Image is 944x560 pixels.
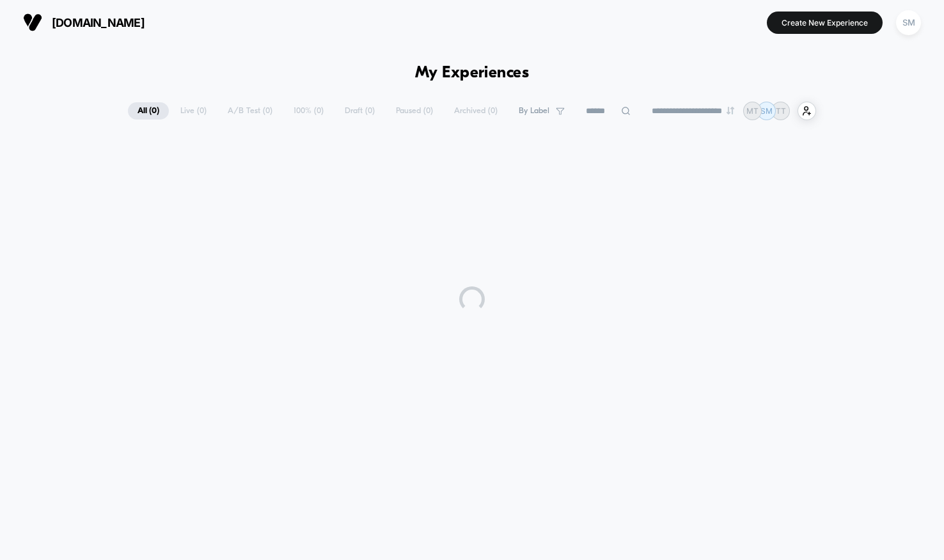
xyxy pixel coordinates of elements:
[746,106,759,116] p: MT
[23,13,42,32] img: Visually logo
[776,106,786,116] p: TT
[767,12,883,34] button: Create New Experience
[519,106,549,116] span: By Label
[19,12,148,33] button: [DOMAIN_NAME]
[415,64,530,82] h1: My Experiences
[727,107,734,114] img: end
[52,16,145,29] span: [DOMAIN_NAME]
[896,10,921,35] div: SM
[128,102,169,120] span: All ( 0 )
[892,10,925,36] button: SM
[760,106,773,116] p: SM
